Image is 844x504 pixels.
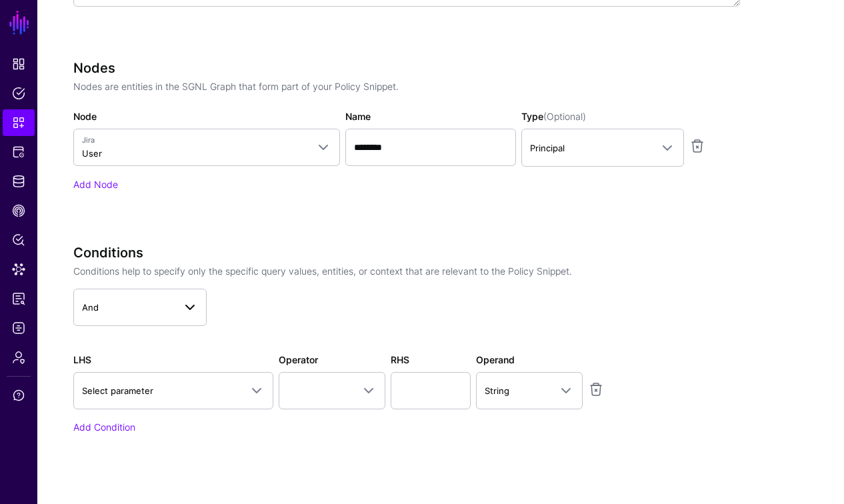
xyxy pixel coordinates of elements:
[73,353,91,367] label: LHS
[476,353,515,367] label: Operand
[12,233,25,247] span: Policy Lens
[12,263,25,276] span: Data Lens
[82,148,102,159] span: User
[12,145,25,159] span: Protected Systems
[82,135,307,146] span: Jira
[3,197,35,224] a: CAEP Hub
[82,302,99,313] span: And
[73,179,118,190] a: Add Node
[521,109,586,123] label: Type
[3,344,35,371] a: Admin
[345,109,371,123] label: Name
[485,385,509,396] span: String
[3,139,35,165] a: Protected Systems
[279,353,318,367] label: Operator
[82,385,153,396] span: Select parameter
[12,116,25,129] span: Snippets
[3,168,35,195] a: Identity Data Fabric
[3,285,35,312] a: Access Reporting
[3,315,35,341] a: Logs
[12,57,25,71] span: Dashboard
[73,60,740,76] h3: Nodes
[12,351,25,364] span: Admin
[73,264,740,278] p: Conditions help to specify only the specific query values, entities, or context that are relevant...
[3,109,35,136] a: Snippets
[543,111,586,122] span: (Optional)
[530,143,565,153] span: Principal
[12,389,25,402] span: Support
[3,51,35,77] a: Dashboard
[73,421,135,433] a: Add Condition
[391,353,409,367] label: RHS
[3,227,35,253] a: Policy Lens
[12,292,25,305] span: Access Reporting
[12,87,25,100] span: Policies
[12,204,25,217] span: CAEP Hub
[12,321,25,335] span: Logs
[73,79,740,93] p: Nodes are entities in the SGNL Graph that form part of your Policy Snippet.
[73,109,97,123] label: Node
[12,175,25,188] span: Identity Data Fabric
[8,8,31,37] a: SGNL
[3,256,35,283] a: Data Lens
[3,80,35,107] a: Policies
[73,245,740,261] h3: Conditions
